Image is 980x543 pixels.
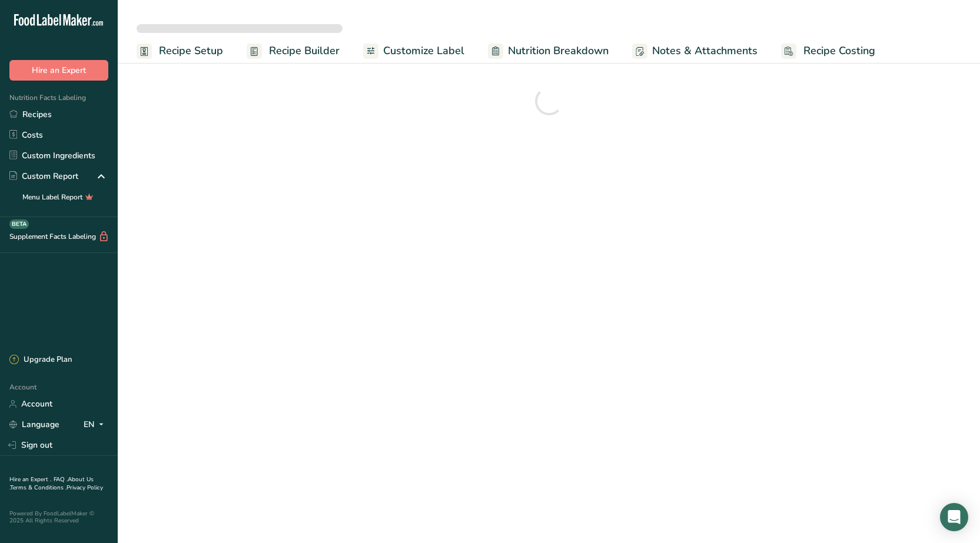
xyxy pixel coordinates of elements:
[9,510,108,524] div: Powered By FoodLabelMaker © 2025 All Rights Reserved
[383,43,464,59] span: Customize Label
[54,475,68,484] a: FAQ .
[9,354,72,366] div: Upgrade Plan
[652,43,758,59] span: Notes & Attachments
[137,38,223,64] a: Recipe Setup
[269,43,340,59] span: Recipe Builder
[67,484,103,492] a: Privacy Policy
[488,38,609,64] a: Nutrition Breakdown
[9,475,94,492] a: About Us .
[9,170,78,182] div: Custom Report
[9,414,59,435] a: Language
[363,38,464,64] a: Customize Label
[632,38,758,64] a: Notes & Attachments
[9,219,29,229] div: BETA
[9,475,51,484] a: Hire an Expert .
[508,43,609,59] span: Nutrition Breakdown
[803,43,875,59] span: Recipe Costing
[781,38,875,64] a: Recipe Costing
[9,60,108,81] button: Hire an Expert
[84,418,108,432] div: EN
[940,503,968,531] div: Open Intercom Messenger
[10,484,67,492] a: Terms & Conditions .
[247,38,340,64] a: Recipe Builder
[159,43,223,59] span: Recipe Setup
